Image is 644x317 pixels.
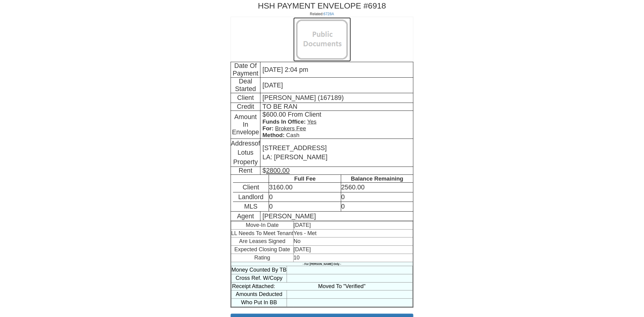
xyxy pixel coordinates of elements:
td: [DATE] [293,221,413,229]
span: Full Fee [294,175,316,182]
span: For: [263,125,274,132]
span: Funds In Office: [263,118,306,125]
span: $ [263,167,290,174]
td: Cross Ref. W/Copy [232,274,287,283]
u: 2800.00 [266,167,290,174]
td: [PERSON_NAME] [260,211,413,221]
td: Move-In Date [231,221,294,229]
span: Cash [286,132,299,138]
span: Credit [237,103,254,110]
td: Amounts Deducted [232,291,287,299]
td: LL Needs To Meet Tenant [231,229,294,238]
td: [STREET_ADDRESS] LA: [PERSON_NAME] [260,139,413,167]
u: Brokers Fee [275,125,306,132]
td: 0 [269,192,341,202]
td: Moved To "Verified" [318,283,413,291]
td: 0 [341,202,413,211]
td: Agent [231,211,260,221]
span: $ [263,111,266,118]
td: Are Leases Signed [231,238,294,246]
span: [DATE] [263,82,283,89]
span: Client [237,94,254,101]
span: Amount In Envelope [232,113,259,136]
div: Related: [231,12,413,17]
td: Yes - Met [293,229,413,238]
span: Deal Started [235,78,256,93]
span: Rent [239,167,252,174]
td: Expected Closing Date [231,246,294,254]
img: publicDocs2.png [293,17,351,62]
span: [DATE] 2:04 pm [263,66,308,73]
td: 10 [293,254,413,262]
u: Yes [307,118,317,125]
td: 0 [269,202,341,211]
a: 6728A [324,12,334,16]
td: of Lotus Property [231,139,260,167]
td: 3160.00 [269,183,341,192]
td: 2560.00 [341,183,413,192]
td: Money Counted By TB [232,266,287,274]
b: - For [PERSON_NAME] Only - [303,262,341,266]
span: Address [231,140,255,147]
td: Who Put In BB [232,299,287,307]
span: Method: [263,132,285,138]
td: MLS [233,202,269,211]
td: Client [233,183,269,192]
td: Receipt Attached: [232,283,318,291]
td: No [293,238,413,246]
td: Rating [231,254,294,262]
span: Date Of Payment [233,62,258,77]
td: 0 [341,192,413,202]
td: Landlord [233,192,269,202]
span: TO BE RAN [263,103,298,110]
span: Balance Remaining [351,175,403,182]
td: [DATE] [293,246,413,254]
td: [PERSON_NAME] (167189) [260,93,413,103]
span: 600.00 From Client [266,111,321,118]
